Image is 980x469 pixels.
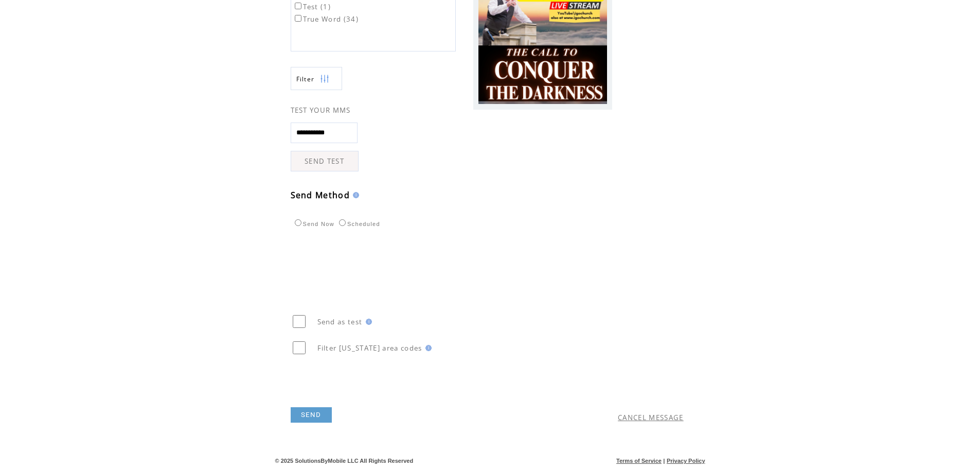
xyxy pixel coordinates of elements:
a: SEND TEST [291,151,359,171]
span: Show filters [296,75,315,83]
a: Privacy Policy [667,458,705,464]
span: Send Method [291,189,350,201]
a: CANCEL MESSAGE [618,413,684,422]
label: Test (1) [293,2,331,11]
input: Test (1) [295,3,301,9]
label: Send Now [292,221,334,227]
label: True Word (34) [293,14,359,24]
span: | [663,458,665,464]
img: help.gif [363,319,372,325]
a: Filter [291,67,342,90]
span: © 2025 SolutionsByMobile LLC All Rights Reserved [275,458,414,464]
img: filters.png [320,67,329,91]
span: TEST YOUR MMS [291,106,351,115]
img: help.gif [350,192,359,198]
input: True Word (34) [295,15,301,22]
span: Filter [US_STATE] area codes [317,343,422,353]
label: Scheduled [336,221,380,227]
a: SEND [291,407,332,423]
span: Send as test [317,317,363,326]
img: help.gif [422,345,432,351]
input: Scheduled [339,219,346,226]
input: Send Now [295,219,301,226]
a: Terms of Service [616,458,662,464]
